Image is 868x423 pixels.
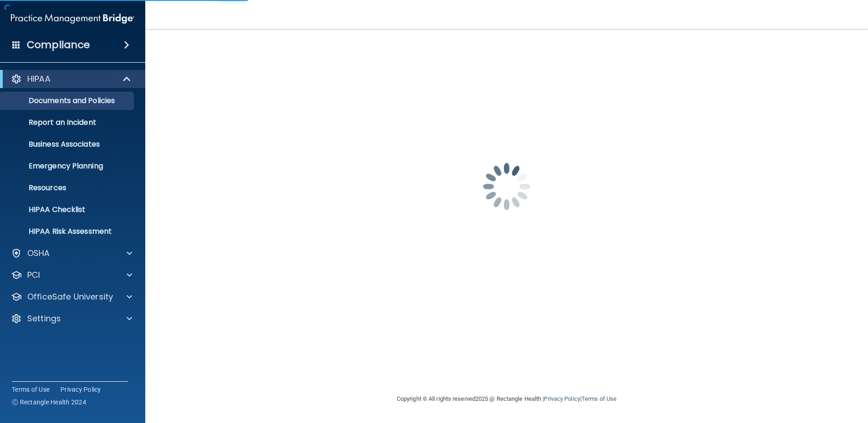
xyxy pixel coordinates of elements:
[27,291,113,302] p: OfficeSafe University
[6,227,130,236] p: HIPAA Risk Assessment
[582,395,616,402] a: Terms of Use
[27,248,50,259] p: OSHA
[12,385,49,394] a: Terms of Use
[60,385,101,394] a: Privacy Policy
[341,384,672,413] div: Copyright © All rights reserved 2025 @ Rectangle Health | |
[11,291,132,302] a: OfficeSafe University
[6,96,130,105] p: Documents and Policies
[11,313,132,324] a: Settings
[12,398,86,407] span: Ⓒ Rectangle Health 2024
[6,205,130,214] p: HIPAA Checklist
[27,270,40,280] p: PCI
[11,10,134,28] img: PMB logo
[6,162,130,171] p: Emergency Planning
[11,74,132,84] a: HIPAA
[544,395,580,402] a: Privacy Policy
[27,313,61,324] p: Settings
[11,270,132,280] a: PCI
[27,74,50,84] p: HIPAA
[6,140,130,149] p: Business Associates
[6,118,130,127] p: Report an Incident
[11,248,132,259] a: OSHA
[27,39,90,51] h4: Compliance
[461,141,552,232] img: spinner.e123f6fc.gif
[6,183,130,192] p: Resources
